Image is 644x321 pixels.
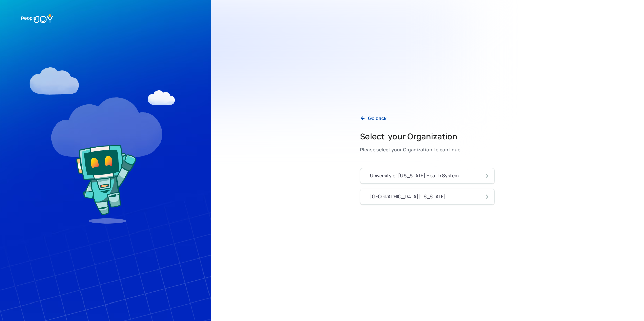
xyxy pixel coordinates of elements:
[360,168,495,184] a: University of [US_STATE] Health System
[370,172,459,179] div: University of [US_STATE] Health System
[368,115,386,122] div: Go back
[355,112,392,126] a: Go back
[360,189,495,205] a: [GEOGRAPHIC_DATA][US_STATE]
[370,193,446,200] div: [GEOGRAPHIC_DATA][US_STATE]
[360,131,460,142] h2: Select your Organization
[360,145,460,154] div: Please select your Organization to continue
